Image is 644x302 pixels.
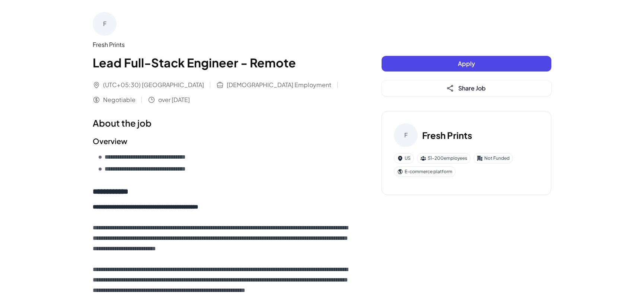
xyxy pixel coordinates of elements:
[458,84,486,92] span: Share Job
[103,80,204,89] span: (UTC+05:30) [GEOGRAPHIC_DATA]
[382,80,551,96] button: Share Job
[103,95,136,104] span: Negotiable
[394,123,418,147] div: F
[394,153,414,163] div: US
[417,153,471,163] div: 51-200 employees
[93,54,352,71] h1: Lead Full-Stack Engineer - Remote
[158,95,190,104] span: over [DATE]
[93,116,352,130] h1: About the job
[382,56,551,71] button: Apply
[227,80,331,89] span: [DEMOGRAPHIC_DATA] Employment
[93,12,117,36] div: F
[394,166,456,177] div: E-commerce platform
[458,60,475,67] span: Apply
[474,153,513,163] div: Not Funded
[93,136,352,147] h2: Overview
[422,128,472,142] h3: Fresh Prints
[93,40,352,49] div: Fresh Prints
